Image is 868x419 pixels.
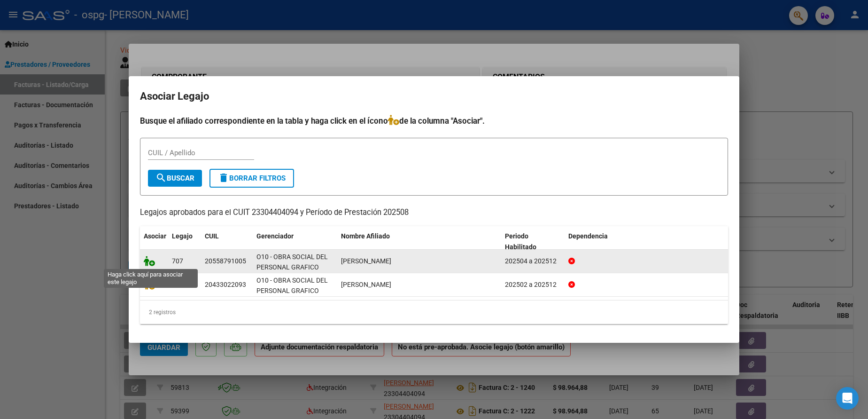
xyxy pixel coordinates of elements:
span: Dependencia [568,232,608,240]
span: O10 - OBRA SOCIAL DEL PERSONAL GRAFICO [256,253,328,271]
mat-icon: search [155,172,167,183]
span: Buscar [155,174,194,182]
datatable-header-cell: CUIL [201,226,253,257]
div: Open Intercom Messenger [836,387,859,410]
button: Borrar Filtros [209,169,294,188]
datatable-header-cell: Nombre Afiliado [337,226,501,257]
span: Asociar [144,232,166,240]
span: Nombre Afiliado [341,232,390,240]
datatable-header-cell: Asociar [140,226,168,257]
div: 20433022093 [205,279,246,290]
datatable-header-cell: Gerenciador [253,226,337,257]
datatable-header-cell: Legajo [168,226,201,257]
datatable-header-cell: Periodo Habilitado [501,226,565,257]
span: 755 [172,281,183,288]
div: 2 registros [140,300,728,324]
mat-icon: delete [218,172,229,183]
span: SCARLATO ISAIAS DANIEL [341,257,391,265]
span: Gerenciador [256,232,294,240]
span: PEREZ FACUNDO AGUSTIN [341,281,391,288]
div: 202502 a 202512 [505,279,561,290]
div: 202504 a 202512 [505,256,561,267]
span: CUIL [205,232,219,240]
button: Buscar [148,170,202,187]
h2: Asociar Legajo [140,87,728,105]
span: 707 [172,257,183,265]
div: 20558791005 [205,256,246,267]
p: Legajos aprobados para el CUIT 23304404094 y Período de Prestación 202508 [140,207,728,219]
datatable-header-cell: Dependencia [565,226,728,257]
h4: Busque el afiliado correspondiente en la tabla y haga click en el ícono de la columna "Asociar". [140,115,728,127]
span: Legajo [172,232,193,240]
span: Periodo Habilitado [505,232,536,251]
span: Borrar Filtros [218,174,286,182]
span: O10 - OBRA SOCIAL DEL PERSONAL GRAFICO [256,277,328,295]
